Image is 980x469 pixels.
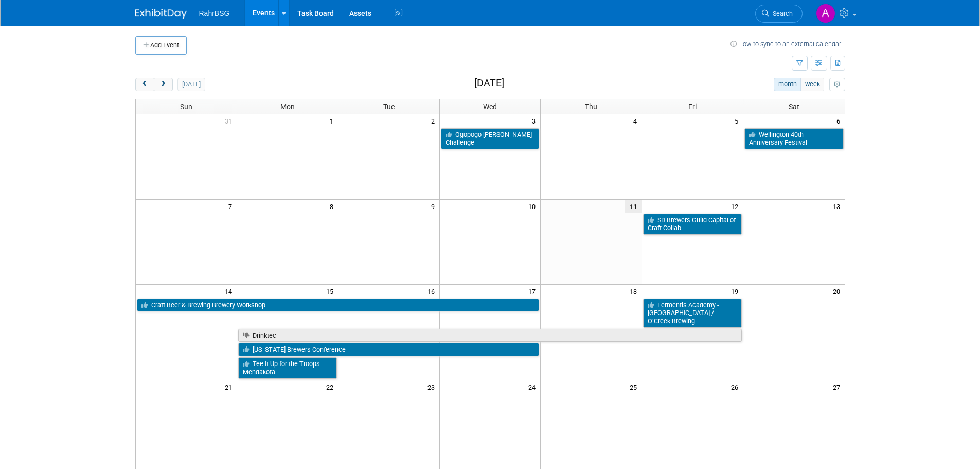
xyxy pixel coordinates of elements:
[238,343,540,356] a: [US_STATE] Brewers Conference
[629,285,642,298] span: 18
[224,380,237,393] span: 21
[135,36,187,55] button: Add Event
[730,380,743,393] span: 26
[430,200,439,213] span: 9
[734,114,743,127] span: 5
[199,9,230,18] span: RahrBSG
[238,329,742,342] a: Drinktec
[224,285,237,298] span: 14
[800,78,824,91] button: week
[835,114,845,127] span: 6
[769,10,793,18] span: Search
[527,380,540,393] span: 24
[329,200,338,213] span: 8
[789,102,799,111] span: Sat
[527,285,540,298] span: 17
[383,102,395,111] span: Tue
[527,200,540,213] span: 10
[280,102,295,111] span: Mon
[629,380,642,393] span: 25
[755,5,803,23] a: Search
[154,78,173,91] button: next
[531,114,540,127] span: 3
[774,78,801,91] button: month
[329,114,338,127] span: 1
[832,380,845,393] span: 27
[483,102,497,111] span: Wed
[744,128,843,149] a: Wellington 40th Anniversary Festival
[441,128,540,149] a: Ogopogo [PERSON_NAME] Challenge
[643,299,742,328] a: Fermentis Academy - [GEOGRAPHIC_DATA] / O’Creek Brewing
[238,357,337,378] a: Tee It Up for the Troops - Mendakota
[137,299,540,312] a: Craft Beer & Brewing Brewery Workshop
[430,114,439,127] span: 2
[688,102,697,111] span: Fri
[632,114,642,127] span: 4
[426,285,439,298] span: 16
[643,214,742,235] a: SD Brewers Guild Capital of Craft Collab
[829,78,845,91] button: myCustomButton
[625,200,642,213] span: 11
[730,285,743,298] span: 19
[585,102,597,111] span: Thu
[177,78,205,91] button: [DATE]
[135,9,187,19] img: ExhibitDay
[816,4,835,23] img: Ashley Grotewold
[227,200,237,213] span: 7
[325,285,338,298] span: 15
[832,285,845,298] span: 20
[325,380,338,393] span: 22
[135,78,154,91] button: prev
[730,200,743,213] span: 12
[180,102,192,111] span: Sun
[832,200,845,213] span: 13
[834,81,841,88] i: Personalize Calendar
[224,114,237,127] span: 31
[426,380,439,393] span: 23
[474,78,504,89] h2: [DATE]
[730,40,845,48] a: How to sync to an external calendar...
